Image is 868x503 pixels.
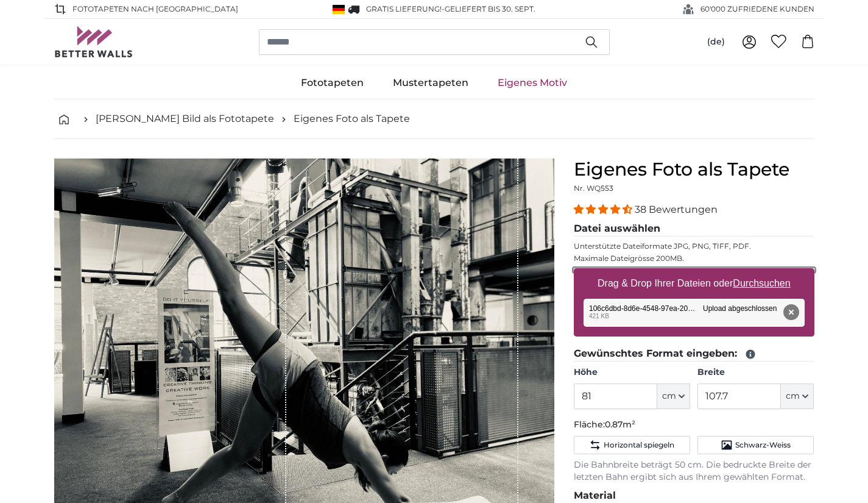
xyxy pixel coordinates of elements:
span: GRATIS Lieferung! [366,4,442,13]
span: cm [786,390,800,402]
button: cm [781,383,814,409]
button: Schwarz-Weiss [697,436,814,454]
span: Horizontal spiegeln [604,440,674,450]
a: Eigenes Motiv [483,67,582,99]
label: Höhe [574,366,690,379]
img: Deutschland [333,5,345,14]
span: Schwarz-Weiss [735,440,791,450]
p: Maximale Dateigrösse 200MB. [574,254,814,263]
span: Geliefert bis 30. Sept. [445,4,535,13]
legend: Datei auswählen [574,221,814,237]
p: Fläche: [574,419,814,431]
h1: Eigenes Foto als Tapete [574,159,814,180]
span: 4.34 stars [574,204,635,215]
span: 38 Bewertungen [635,204,718,215]
a: Eigenes Foto als Tapete [294,112,410,126]
p: Unterstützte Dateiformate JPG, PNG, TIFF, PDF. [574,241,814,251]
button: cm [657,383,690,409]
span: Nr. WQ553 [574,184,613,193]
button: Horizontal spiegeln [574,436,690,454]
span: cm [662,390,676,402]
span: 0.87m² [605,419,635,430]
span: - [442,4,535,13]
legend: Gewünschtes Format eingeben: [574,346,814,362]
u: Durchsuchen [733,278,790,288]
a: Fototapeten [286,67,378,99]
a: Mustertapeten [378,67,483,99]
a: [PERSON_NAME] Bild als Fototapete [96,112,274,126]
span: Fototapeten nach [GEOGRAPHIC_DATA] [72,4,238,15]
p: Die Bahnbreite beträgt 50 cm. Die bedruckte Breite der letzten Bahn ergibt sich aus Ihrem gewählt... [574,459,814,483]
label: Drag & Drop Ihrer Dateien oder [593,271,796,296]
button: (de) [697,31,735,53]
label: Breite [697,366,814,379]
span: 60'000 ZUFRIEDENE KUNDEN [700,4,814,15]
nav: breadcrumbs [54,99,814,139]
img: Betterwalls [54,26,133,57]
